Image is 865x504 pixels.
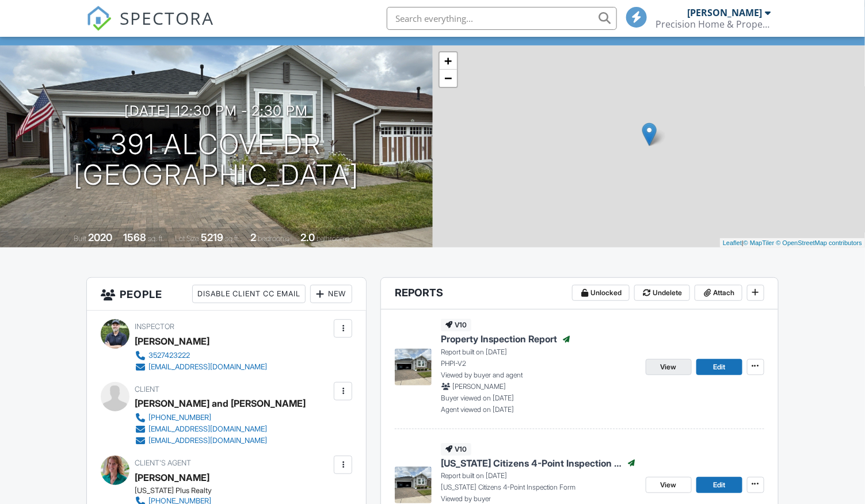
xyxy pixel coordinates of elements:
div: New [310,285,352,303]
a: © OpenStreetMap contributors [776,239,862,246]
a: [EMAIL_ADDRESS][DOMAIN_NAME] [135,435,296,446]
input: Search everything... [387,7,617,30]
span: sq.ft. [225,234,239,243]
h3: People [87,278,366,311]
a: [EMAIL_ADDRESS][DOMAIN_NAME] [135,361,267,373]
a: Zoom in [440,52,457,70]
span: SPECTORA [120,6,214,30]
h3: [DATE] 12:30 pm - 2:30 pm [124,103,308,119]
span: Client's Agent [135,459,191,467]
span: Lot Size [175,234,199,243]
div: | [720,238,865,248]
span: sq. ft. [148,234,164,243]
div: 5219 [201,231,223,243]
h1: 391 Alcove Dr [GEOGRAPHIC_DATA] [74,129,359,190]
div: [PHONE_NUMBER] [148,413,211,422]
div: Disable Client CC Email [192,285,306,303]
div: 2.0 [300,231,315,243]
a: Leaflet [723,239,742,246]
a: Zoom out [440,70,457,87]
span: bathrooms [317,234,349,243]
div: Precision Home & Property Inspections [656,18,771,30]
a: [EMAIL_ADDRESS][DOMAIN_NAME] [135,423,296,435]
div: [PERSON_NAME] [135,333,209,350]
div: [PERSON_NAME] and [PERSON_NAME] [135,395,306,412]
div: [EMAIL_ADDRESS][DOMAIN_NAME] [148,436,267,445]
div: 2020 [88,231,112,243]
a: © MapTiler [744,239,775,246]
a: 3527423222 [135,350,267,361]
div: [PERSON_NAME] [688,7,763,18]
div: 1568 [123,231,146,243]
div: 3527423222 [148,351,190,360]
div: [EMAIL_ADDRESS][DOMAIN_NAME] [148,362,267,372]
span: Inspector [135,322,174,331]
span: Built [74,234,86,243]
a: [PHONE_NUMBER] [135,412,296,423]
span: Client [135,385,159,394]
div: [US_STATE] Plus Realty [135,486,340,495]
a: SPECTORA [86,16,214,40]
img: The Best Home Inspection Software - Spectora [86,6,112,31]
div: 2 [250,231,256,243]
a: [PERSON_NAME] [135,469,209,486]
div: [EMAIL_ADDRESS][DOMAIN_NAME] [148,425,267,434]
span: bedrooms [258,234,289,243]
